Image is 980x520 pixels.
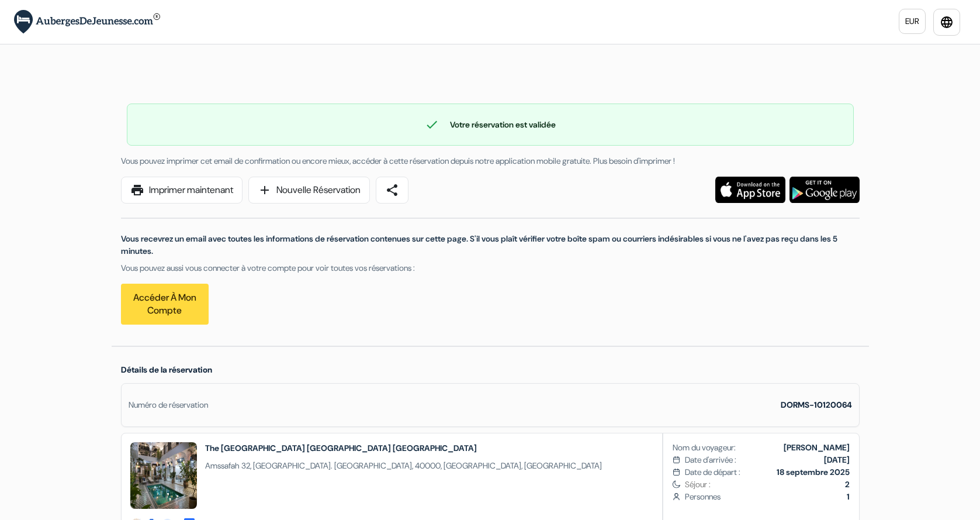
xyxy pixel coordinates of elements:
b: 1 [847,491,850,502]
b: 18 septembre 2025 [777,467,850,477]
img: Téléchargez l'application gratuite [789,177,860,203]
span: Date d'arrivée : [685,454,736,466]
img: AubergesDeJeunesse.com [14,10,160,34]
span: add [258,183,272,197]
b: [PERSON_NAME] [784,442,850,453]
a: addNouvelle Réservation [248,177,370,204]
span: Détails de la réservation [121,364,212,375]
span: check [425,118,439,132]
b: [DATE] [824,454,850,465]
a: language [933,9,960,36]
i: language [940,15,954,29]
a: EUR [899,9,926,34]
span: share [385,183,399,197]
span: print [130,183,144,197]
span: Séjour : [685,478,849,491]
b: 2 [845,479,850,490]
a: share [376,177,408,204]
h2: The [GEOGRAPHIC_DATA] [GEOGRAPHIC_DATA] [GEOGRAPHIC_DATA] [205,442,602,454]
img: pool_59466_15923223642359.jpg [130,442,197,509]
a: printImprimer maintenant [121,177,243,204]
div: Numéro de réservation [129,399,208,411]
img: Téléchargez l'application gratuite [715,177,785,203]
p: Vous recevrez un email avec toutes les informations de réservation contenues sur cette page. S'il... [121,233,860,257]
p: Vous pouvez aussi vous connecter à votre compte pour voir toutes vos réservations : [121,262,860,274]
span: Nom du voyageur: [673,442,736,454]
span: Vous pouvez imprimer cet email de confirmation ou encore mieux, accéder à cette réservation depui... [121,156,675,166]
span: Date de départ : [685,466,740,478]
span: Amssafah 32, [GEOGRAPHIC_DATA]. [GEOGRAPHIC_DATA], 40000, [GEOGRAPHIC_DATA], [GEOGRAPHIC_DATA] [205,460,602,472]
span: Personnes [685,491,849,503]
a: Accéder à mon compte [121,284,209,325]
strong: DORMS-10120064 [781,400,852,410]
div: Votre réservation est validée [127,118,853,132]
